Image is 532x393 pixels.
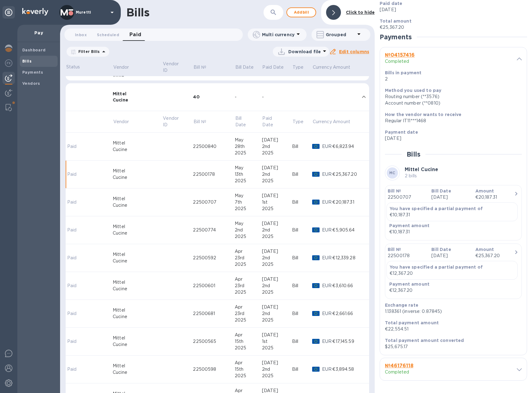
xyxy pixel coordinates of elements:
[235,317,262,323] div: 2025
[390,212,515,218] p: €10,187.31
[262,261,292,268] div: 2025
[385,135,517,142] p: [DATE]
[333,64,358,71] span: Amount
[322,338,332,345] p: EUR
[332,227,359,233] div: €5,905.64
[293,64,304,71] span: Type
[313,119,332,125] span: Currency
[475,253,514,259] div: €25,367.20
[389,282,430,287] b: Payment amount
[67,338,91,345] p: Paid
[322,199,332,205] p: EUR
[66,64,92,70] p: Status
[332,310,359,317] div: €2,661.66
[113,119,129,125] p: Vendor
[22,30,55,36] p: Pay
[262,332,292,338] div: [DATE]
[385,185,522,240] button: Bill №22500707Bill Date[DATE]Amount€20,187.31You have specified a partial payment of€10,187.31Pay...
[235,143,262,150] div: 28th
[385,88,441,93] b: Method you used to pay
[113,146,163,153] div: Cucine
[380,19,412,24] b: Total amount
[332,171,359,178] div: €25,367.20
[235,192,262,199] div: May
[385,93,517,100] div: Routing number (**3576)
[113,140,163,146] div: Mittel
[113,251,163,258] div: Mittel
[235,304,262,310] div: Apr
[262,94,292,100] div: -
[262,345,292,351] div: 2025
[262,373,292,379] div: 2025
[332,143,359,150] div: €6,823.94
[235,220,262,227] div: May
[235,199,262,205] div: 7th
[262,115,283,128] p: Paid Date
[388,194,426,201] p: 22500707
[380,1,402,6] b: Paid date
[126,6,149,19] h1: Bills
[292,9,311,16] span: Add bill
[235,332,262,338] div: Apr
[113,91,163,97] div: Mittel
[332,366,359,373] div: €3,894.58
[67,143,91,150] p: Paid
[322,310,332,317] p: EUR
[385,363,413,369] b: № 46176118
[262,137,292,143] div: [DATE]
[380,33,412,41] h2: Payments
[262,115,291,128] span: Paid Date
[405,166,438,172] b: Mittel Cucine
[313,64,332,71] span: Currency
[235,150,262,156] div: 2025
[235,94,262,100] div: -
[235,233,262,240] div: 2025
[235,255,262,261] div: 23rd
[113,230,163,236] div: Cucine
[194,119,206,125] p: Bill №
[388,188,401,193] b: Bill №
[385,308,517,315] p: 1.138361 (inverse: 0.87845)
[293,119,304,125] p: Type
[193,199,234,205] div: 22500707
[194,119,214,125] span: Bill №
[385,112,462,117] b: How the vendor wants to receive
[385,52,415,58] b: № 04157416
[67,227,91,233] p: Paid
[390,270,515,277] p: €12,367.20
[67,310,91,317] p: Paid
[431,188,451,193] b: Bill Date
[385,58,447,65] p: Completed
[235,137,262,143] div: May
[193,94,234,100] div: 40
[113,202,163,209] div: Cucine
[67,283,91,289] p: Paid
[194,64,214,71] span: Bill №
[113,119,137,125] span: Vendor
[431,253,470,259] p: [DATE]
[235,171,262,178] div: 13th
[22,59,32,63] b: Bills
[113,313,163,320] div: Cucine
[292,283,312,289] div: Bill
[5,59,12,67] img: Foreign exchange
[262,171,292,178] div: 2nd
[262,205,292,212] div: 2025
[235,261,262,268] div: 2025
[262,32,294,38] p: Multi currency
[67,171,91,178] p: Paid
[113,223,163,230] div: Mittel
[193,171,234,178] div: 22500178
[322,227,332,233] p: EUR
[235,64,254,71] p: Bill Date
[113,279,163,286] div: Mittel
[286,7,316,17] button: Addbill
[388,253,426,259] p: 22500178
[235,248,262,255] div: Apr
[113,97,163,103] div: Cucine
[262,289,292,296] div: 2025
[385,303,418,308] b: Exchange rate
[405,173,438,179] p: 2 bills
[326,32,355,38] p: Grouped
